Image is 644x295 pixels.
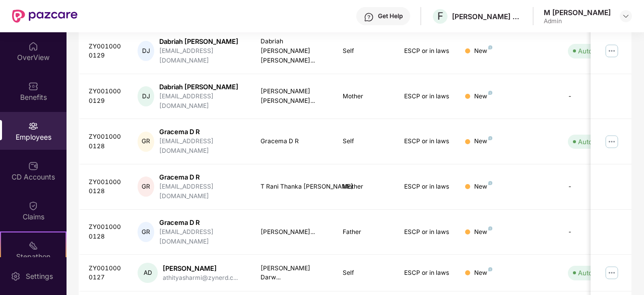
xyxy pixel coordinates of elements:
[28,81,38,91] img: svg+xml;base64,PHN2ZyBpZD0iQmVuZWZpdHMiIHhtbG5zPSJodHRwOi8vd3d3LnczLm9yZy8yMDAwL3N2ZyIgd2lkdGg9Ij...
[138,132,154,152] div: GR
[404,137,449,146] div: ESCP or in laws
[28,121,38,131] img: svg+xml;base64,PHN2ZyBpZD0iRW1wbG95ZWVzIiB4bWxucz0iaHR0cDovL3d3dy53My5vcmcvMjAwMC9zdmciIHdpZHRoPS...
[488,181,492,185] img: svg+xml;base64,PHN2ZyB4bWxucz0iaHR0cDovL3d3dy53My5vcmcvMjAwMC9zdmciIHdpZHRoPSI4IiBoZWlnaHQ9IjgiIH...
[261,182,327,192] div: T Rani Thanka [PERSON_NAME]
[343,137,388,146] div: Self
[159,218,244,227] div: Gracema D R
[343,92,388,101] div: Mother
[138,263,158,283] div: AD
[261,227,327,237] div: [PERSON_NAME]...
[452,12,523,21] div: [PERSON_NAME] & [PERSON_NAME] Labs Private Limited
[578,46,618,56] div: Auto Verified
[343,227,388,237] div: Father
[604,265,620,281] img: manageButton
[622,12,630,20] img: svg+xml;base64,PHN2ZyBpZD0iRHJvcGRvd24tMzJ4MzIiIHhtbG5zPSJodHRwOi8vd3d3LnczLm9yZy8yMDAwL3N2ZyIgd2...
[474,182,492,192] div: New
[138,176,154,197] div: GR
[437,10,443,22] span: F
[261,37,327,66] div: Dabriah [PERSON_NAME] [PERSON_NAME]...
[28,241,38,251] img: svg+xml;base64,PHN2ZyB4bWxucz0iaHR0cDovL3d3dy53My5vcmcvMjAwMC9zdmciIHdpZHRoPSIyMSIgaGVpZ2h0PSIyMC...
[138,41,154,61] div: DJ
[28,41,38,51] img: svg+xml;base64,PHN2ZyBpZD0iSG9tZSIgeG1sbnM9Imh0dHA6Ly93d3cudzMub3JnLzIwMDAvc3ZnIiB3aWR0aD0iMjAiIG...
[560,210,631,255] td: -
[488,45,492,49] img: svg+xml;base64,PHN2ZyB4bWxucz0iaHR0cDovL3d3dy53My5vcmcvMjAwMC9zdmciIHdpZHRoPSI4IiBoZWlnaHQ9IjgiIH...
[343,268,388,278] div: Self
[404,182,449,192] div: ESCP or in laws
[89,178,122,197] div: ZY0010000128
[474,268,492,278] div: New
[404,92,449,101] div: ESCP or in laws
[578,268,618,278] div: Auto Verified
[404,268,449,278] div: ESCP or in laws
[89,87,122,106] div: ZY0010000129
[159,82,244,92] div: Dabriah [PERSON_NAME]
[378,12,403,20] div: Get Help
[343,46,388,56] div: Self
[1,252,66,262] div: Stepathon
[159,37,244,46] div: Dabriah [PERSON_NAME]
[159,46,244,66] div: [EMAIL_ADDRESS][DOMAIN_NAME]
[474,227,492,237] div: New
[11,271,21,281] img: svg+xml;base64,PHN2ZyBpZD0iU2V0dGluZy0yMHgyMCIgeG1sbnM9Imh0dHA6Ly93d3cudzMub3JnLzIwMDAvc3ZnIiB3aW...
[544,8,611,17] div: M [PERSON_NAME]
[89,132,122,151] div: ZY0010000128
[159,172,244,182] div: Gracema D R
[560,164,631,210] td: -
[89,222,122,242] div: ZY0010000128
[163,273,238,283] div: athityasharmi@zynerd.c...
[12,10,78,23] img: New Pazcare Logo
[604,134,620,150] img: manageButton
[488,91,492,95] img: svg+xml;base64,PHN2ZyB4bWxucz0iaHR0cDovL3d3dy53My5vcmcvMjAwMC9zdmciIHdpZHRoPSI4IiBoZWlnaHQ9IjgiIH...
[23,271,56,281] div: Settings
[404,46,449,56] div: ESCP or in laws
[404,227,449,237] div: ESCP or in laws
[544,17,611,25] div: Admin
[488,267,492,271] img: svg+xml;base64,PHN2ZyB4bWxucz0iaHR0cDovL3d3dy53My5vcmcvMjAwMC9zdmciIHdpZHRoPSI4IiBoZWlnaHQ9IjgiIH...
[474,46,492,56] div: New
[159,182,244,201] div: [EMAIL_ADDRESS][DOMAIN_NAME]
[474,137,492,146] div: New
[89,42,122,61] div: ZY0010000129
[578,137,618,147] div: Auto Verified
[474,92,492,101] div: New
[488,136,492,140] img: svg+xml;base64,PHN2ZyB4bWxucz0iaHR0cDovL3d3dy53My5vcmcvMjAwMC9zdmciIHdpZHRoPSI4IiBoZWlnaHQ9IjgiIH...
[364,12,374,22] img: svg+xml;base64,PHN2ZyBpZD0iSGVscC0zMngzMiIgeG1sbnM9Imh0dHA6Ly93d3cudzMub3JnLzIwMDAvc3ZnIiB3aWR0aD...
[89,264,122,283] div: ZY0010000127
[488,226,492,230] img: svg+xml;base64,PHN2ZyB4bWxucz0iaHR0cDovL3d3dy53My5vcmcvMjAwMC9zdmciIHdpZHRoPSI4IiBoZWlnaHQ9IjgiIH...
[343,182,388,192] div: Mother
[159,137,244,156] div: [EMAIL_ADDRESS][DOMAIN_NAME]
[261,264,327,283] div: [PERSON_NAME] Darw...
[28,201,38,211] img: svg+xml;base64,PHN2ZyBpZD0iQ2xhaW0iIHhtbG5zPSJodHRwOi8vd3d3LnczLm9yZy8yMDAwL3N2ZyIgd2lkdGg9IjIwIi...
[138,86,154,106] div: DJ
[261,87,327,106] div: [PERSON_NAME] [PERSON_NAME]...
[604,43,620,59] img: manageButton
[261,137,327,146] div: Gracema D R
[163,264,238,273] div: [PERSON_NAME]
[159,127,244,137] div: Gracema D R
[560,74,631,120] td: -
[159,92,244,111] div: [EMAIL_ADDRESS][DOMAIN_NAME]
[138,222,154,242] div: GR
[28,161,38,171] img: svg+xml;base64,PHN2ZyBpZD0iQ0RfQWNjb3VudHMiIGRhdGEtbmFtZT0iQ0QgQWNjb3VudHMiIHhtbG5zPSJodHRwOi8vd3...
[159,227,244,247] div: [EMAIL_ADDRESS][DOMAIN_NAME]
